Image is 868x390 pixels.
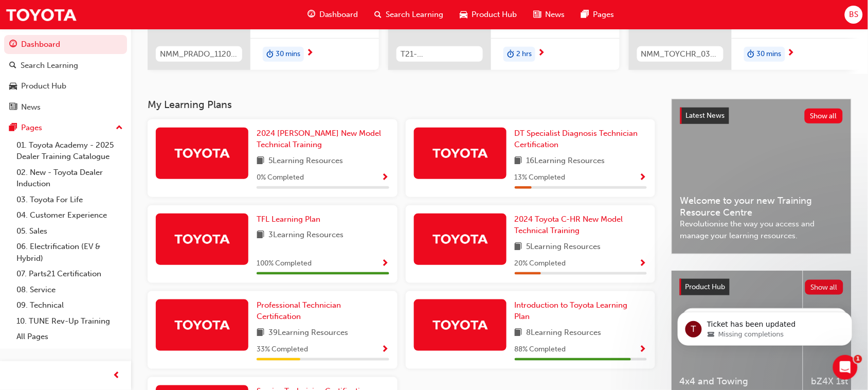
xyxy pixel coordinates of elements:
[382,259,389,269] span: Show Progress
[12,266,127,282] a: 07. Parts21 Certification
[37,34,165,45] div: Missing completions
[308,8,315,21] span: guage-icon
[12,282,127,298] a: 08. Service
[268,327,348,340] span: 39 Learning Resources
[382,173,389,183] span: Show Progress
[4,118,127,137] button: Pages
[83,4,124,22] h1: Tickets
[593,9,614,21] span: Pages
[639,343,647,356] button: Show Progress
[12,192,127,208] a: 03. Toyota For Life
[515,155,522,168] span: book-icon
[639,259,647,269] span: Show Progress
[9,103,17,112] span: news-icon
[672,99,852,254] a: Latest NewsShow allWelcome to your new Training Resource CentreRevolutionise the way you access a...
[639,171,647,184] button: Show Progress
[507,48,514,61] span: duration-icon
[382,343,389,356] button: Show Progress
[527,155,605,168] span: 16 Learning Resources
[472,9,517,21] span: Product Hub
[174,144,230,162] img: Trak
[537,49,545,58] span: next-icon
[266,48,274,61] span: duration-icon
[148,99,655,111] h3: My Learning Plans
[4,77,127,96] a: Product Hub
[527,241,601,254] span: 5 Learning Resources
[12,223,127,239] a: 05. Sales
[68,295,137,336] button: Messages
[515,215,623,236] span: 2024 Toyota C-HR New Model Technical Training
[515,258,566,270] span: 20 % Completed
[174,316,230,334] img: Trak
[12,297,127,313] a: 09. Technical
[516,48,532,60] span: 2 hrs
[685,282,726,291] span: Product Hub
[526,4,573,25] a: news-iconNews
[12,207,127,223] a: 04. Customer Experience
[386,9,444,21] span: Search Learning
[9,82,17,91] span: car-icon
[12,137,127,165] a: 01. Toyota Academy - 2025 Dealer Training Catalogue
[639,345,647,354] span: Show Progress
[527,327,602,340] span: 8 Learning Resources
[276,48,300,60] span: 30 mins
[432,144,489,162] img: Trak
[21,122,42,134] div: Pages
[12,165,127,192] a: 02. New - Toyota Dealer Induction
[515,300,628,322] span: Introduction to Toyota Learning Plan
[257,215,320,224] span: TFL Learning Plan
[845,6,863,24] button: BS
[680,279,843,295] a: Product HubShow all
[4,33,127,118] button: DashboardSearch LearningProduct HubNews
[757,48,782,60] span: 30 mins
[157,321,186,328] span: Tickets
[24,321,45,328] span: Home
[9,40,17,49] span: guage-icon
[9,61,16,70] span: search-icon
[686,111,725,120] span: Latest News
[460,8,468,21] span: car-icon
[849,9,858,21] span: BS
[257,344,308,356] span: 33 % Completed
[382,257,389,270] button: Show Progress
[9,123,17,133] span: pages-icon
[515,299,647,323] a: Introduction to Toyota Learning Plan
[113,369,121,382] span: prev-icon
[299,4,367,25] a: guage-iconDashboard
[641,48,719,60] span: NMM_TOYCHR_032024_MODULE_2
[432,230,489,248] img: Trak
[257,155,264,168] span: book-icon
[268,229,343,242] span: 3 Learning Resources
[515,129,638,150] span: DT Specialist Diagnosis Technician Certification
[268,155,343,168] span: 5 Learning Resources
[21,101,41,113] div: News
[12,313,127,329] a: 10. TUNE Rev-Up Training
[515,241,522,254] span: book-icon
[432,316,489,334] img: Trak
[257,300,341,322] span: Professional Technician Certification
[21,80,66,92] div: Product Hub
[639,257,647,270] button: Show Progress
[5,3,77,26] img: Trak
[257,299,389,323] a: Professional Technician Certification
[12,329,127,345] a: All Pages
[515,128,647,151] a: DT Specialist Diagnosis Technician Certification
[306,49,314,58] span: next-icon
[137,295,206,336] button: Tickets
[534,8,541,21] span: news-icon
[257,229,264,242] span: book-icon
[833,355,858,380] iframe: Intercom live chat
[116,121,123,135] span: up-icon
[12,239,127,266] a: 06. Electrification (EV & Hybrid)
[854,355,862,363] span: 1
[367,4,452,25] a: search-iconSearch Learning
[639,173,647,183] span: Show Progress
[680,108,843,124] a: Latest NewsShow all
[546,9,565,21] span: News
[452,4,526,25] a: car-iconProduct Hub
[401,48,479,60] span: T21-FOD_ELEC_PREREQ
